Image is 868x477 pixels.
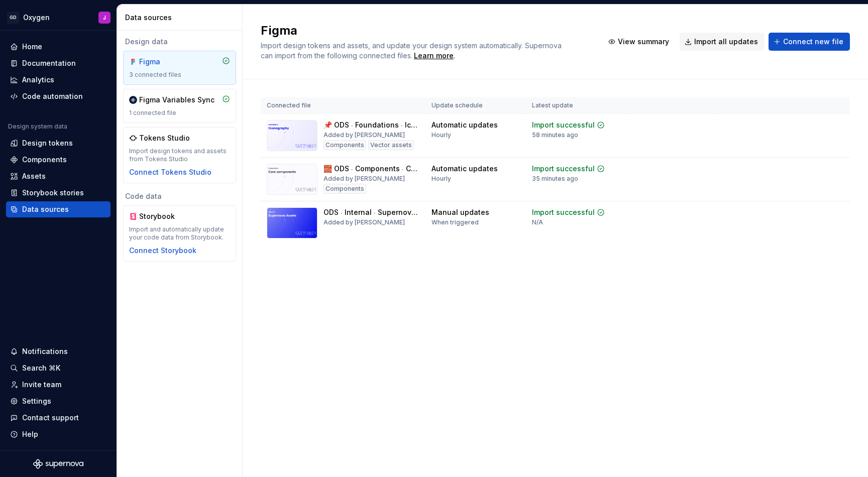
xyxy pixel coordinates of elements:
div: Oxygen [23,13,50,23]
a: Components [6,152,111,168]
button: Connect Tokens Studio [129,167,211,177]
button: Connect Storybook [129,246,196,256]
a: Data sources [6,201,111,217]
div: Figma Variables Sync [139,95,214,105]
a: Figma3 connected files [123,51,236,85]
div: When triggered [431,218,479,226]
a: Invite team [6,377,111,393]
div: Automatic updates [431,164,498,174]
a: Home [6,39,111,55]
div: Import successful [532,207,595,217]
div: Data sources [125,13,238,23]
div: Documentation [22,58,76,68]
div: Home [22,42,42,52]
th: Update schedule [425,97,526,114]
div: Invite team [22,380,61,390]
button: Import all updates [680,33,765,51]
div: 🧱 ODS ⸱ Components ⸱ Core components [323,164,419,174]
div: ODS ⸱ Internal ⸱ Supernova Assets [323,207,419,217]
div: Hourly [431,175,451,183]
span: . [412,52,455,60]
div: Notifications [22,346,68,356]
div: Import successful [532,164,595,174]
a: StorybookImport and automatically update your code data from Storybook.Connect Storybook [123,205,236,262]
div: Import successful [532,120,595,130]
button: Help [6,426,111,442]
th: Connected file [261,97,425,114]
span: Import design tokens and assets, and update your design system automatically. Supernova can impor... [261,41,564,60]
div: Settings [22,396,51,406]
div: Manual updates [431,207,489,217]
div: Components [323,140,366,150]
div: Code automation [22,91,83,101]
div: Design tokens [22,138,73,148]
svg: Supernova Logo [33,459,83,469]
div: Analytics [22,75,54,85]
div: Storybook stories [22,188,84,198]
div: Vector assets [368,140,414,150]
div: Import design tokens and assets from Tokens Studio [129,147,230,163]
a: Assets [6,168,111,184]
div: Assets [22,171,46,181]
a: Documentation [6,55,111,71]
div: Search ⌘K [22,363,60,373]
div: Contact support [22,413,79,423]
div: Hourly [431,131,451,139]
div: Design data [123,37,236,47]
div: Components [22,155,67,165]
div: Figma [139,57,187,67]
button: GDOxygenJ [2,7,115,28]
h2: Figma [261,23,591,39]
div: N/A [532,218,543,226]
div: Data sources [22,204,69,214]
div: Storybook [139,211,187,221]
a: Design tokens [6,135,111,151]
div: Help [22,429,38,439]
div: Design system data [8,123,67,131]
a: Figma Variables Sync1 connected file [123,89,236,123]
div: 3 connected files [129,71,230,79]
button: View summary [603,33,676,51]
div: Code data [123,191,236,201]
a: Analytics [6,72,111,88]
button: Search ⌘K [6,360,111,376]
a: Storybook stories [6,185,111,201]
button: Contact support [6,410,111,426]
div: Automatic updates [431,120,498,130]
span: Import all updates [694,37,758,47]
a: Code automation [6,88,111,104]
span: View summary [618,37,669,47]
div: Added by [PERSON_NAME] [323,131,405,139]
a: Settings [6,393,111,409]
a: Learn more [414,51,454,61]
div: Added by [PERSON_NAME] [323,218,405,226]
div: 1 connected file [129,109,230,117]
div: J [103,14,106,22]
th: Latest update [526,97,630,114]
div: 58 minutes ago [532,131,578,139]
div: Tokens Studio [139,133,190,143]
button: Connect new file [769,33,850,51]
a: Tokens StudioImport design tokens and assets from Tokens StudioConnect Tokens Studio [123,127,236,183]
div: Import and automatically update your code data from Storybook. [129,225,230,242]
div: Components [323,184,366,194]
div: Added by [PERSON_NAME] [323,175,405,183]
button: Notifications [6,343,111,360]
div: 📌 ODS ⸱ Foundations ⸱ Iconography [323,120,419,130]
div: 35 minutes ago [532,175,578,183]
span: Connect new file [783,37,843,47]
div: GD [7,12,19,24]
